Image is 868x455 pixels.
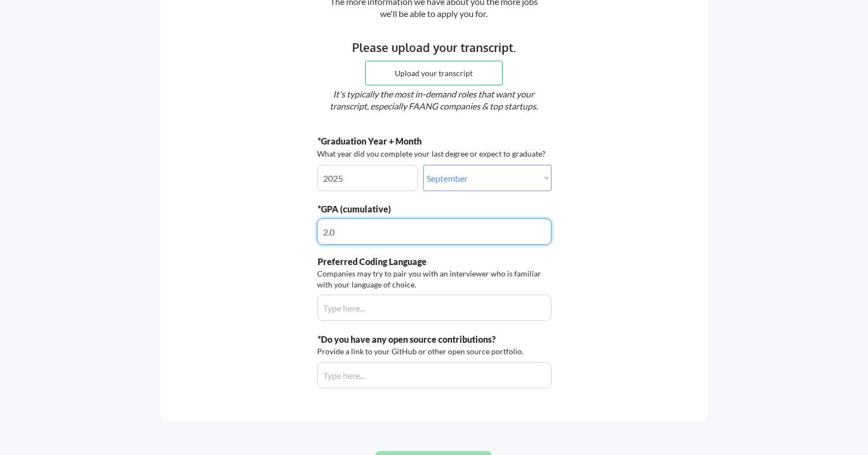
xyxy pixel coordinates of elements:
[318,256,469,268] div: Preferred Coding Language
[317,148,548,159] div: What year did you complete your last degree or expect to graduate?
[318,333,548,345] div: *Do you have any open source contributions?
[317,346,527,357] div: Provide a link to your GitHub or other open source portfolio.
[317,165,418,191] input: Year
[330,89,538,111] em: It's typically the most in-demand roles that want your transcript, especially FAANG companies & t...
[317,218,551,245] input: Type here...
[317,362,551,388] input: Type here...
[267,39,601,56] div: Please upload your transcript.
[318,203,469,215] div: *GPA (cumulative)
[317,295,551,321] input: Type here...
[318,135,456,147] div: *Graduation Year + Month
[317,268,548,290] div: Companies may try to pair you with an interviewer who is familiar with your language of choice.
